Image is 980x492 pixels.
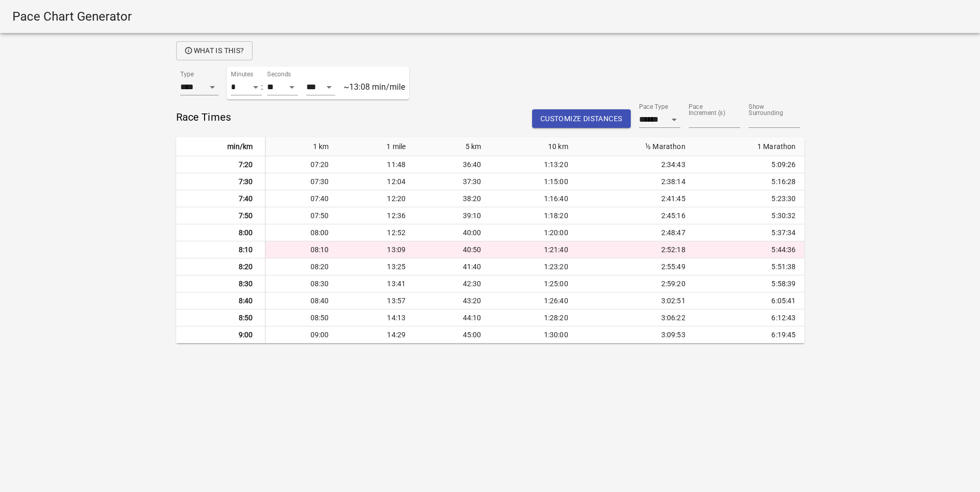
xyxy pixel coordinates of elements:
td: 5:16:28 [698,173,804,190]
td: 07:30 [266,173,341,190]
td: 1:28:20 [493,309,580,326]
td: 1:18:20 [493,207,580,224]
td: 12:20 [341,190,418,207]
td: 3:02:51 [581,292,698,309]
label: Show Surrounding [749,104,787,116]
th: min/km [176,137,266,156]
h6: Race Times [176,109,231,125]
td: 2:38:14 [581,173,698,190]
td: 08:40 [266,292,341,309]
td: 5:51:38 [698,258,804,275]
th: 8:40 [176,292,266,309]
td: 08:30 [266,275,341,292]
td: 41:40 [418,258,493,275]
td: 1:13:20 [493,156,580,173]
label: Pace Type [639,104,668,110]
td: 36:40 [418,156,493,173]
td: 09:00 [266,326,341,343]
td: 2:41:45 [581,190,698,207]
td: 43:20 [418,292,493,309]
h5: Pace Chart Generator [12,8,968,25]
td: 3:09:53 [581,326,698,343]
td: 12:36 [341,207,418,224]
td: 6:19:45 [698,326,804,343]
td: 39:10 [418,207,493,224]
th: 1 km [266,137,341,156]
div: ~ 13:08 min/mile [344,82,405,92]
td: 2:55:49 [581,258,698,275]
td: 1:23:20 [493,258,580,275]
td: 5:58:39 [698,275,804,292]
td: 11:48 [341,156,418,173]
td: 13:25 [341,258,418,275]
td: 08:50 [266,309,341,326]
td: 38:20 [418,190,493,207]
td: 37:30 [418,173,493,190]
td: 07:40 [266,190,341,207]
td: 13:41 [341,275,418,292]
th: 8:50 [176,309,266,326]
td: 5:44:36 [698,241,804,258]
td: 1:25:00 [493,275,580,292]
th: 1 Marathon [698,137,804,156]
td: 12:04 [341,173,418,190]
td: 2:34:43 [581,156,698,173]
div: : [261,82,270,92]
th: 9:00 [176,326,266,343]
td: 2:59:20 [581,275,698,292]
label: Pace Increment (s) [689,104,727,116]
th: 8:10 [176,241,266,258]
td: 5:37:34 [698,224,804,241]
th: 7:20 [176,156,266,173]
button: What is this? [176,41,253,60]
label: Minutes [231,71,254,77]
label: Type [180,71,194,77]
td: 08:10 [266,241,341,258]
td: 2:52:18 [581,241,698,258]
th: 1 mile [341,137,418,156]
td: 5:30:32 [698,207,804,224]
label: Seconds [267,71,290,77]
th: 8:30 [176,275,266,292]
td: 6:05:41 [698,292,804,309]
td: 08:00 [266,224,341,241]
span: Customize Distances [540,112,623,125]
td: 2:48:47 [581,224,698,241]
td: 1:16:40 [493,190,580,207]
td: 1:30:00 [493,326,580,343]
td: 5:23:30 [698,190,804,207]
td: 07:50 [266,207,341,224]
td: 1:15:00 [493,173,580,190]
td: 44:10 [418,309,493,326]
td: 07:20 [266,156,341,173]
th: 7:30 [176,173,266,190]
td: 1:20:00 [493,224,580,241]
td: 12:52 [341,224,418,241]
td: 08:20 [266,258,341,275]
td: 2:45:16 [581,207,698,224]
span: What is this? [184,44,244,57]
td: 13:57 [341,292,418,309]
td: 40:50 [418,241,493,258]
td: 14:13 [341,309,418,326]
button: Customize Distances [532,109,631,128]
td: 1:26:40 [493,292,580,309]
td: 1:21:40 [493,241,580,258]
td: 42:30 [418,275,493,292]
th: 8:20 [176,258,266,275]
td: 5:09:26 [698,156,804,173]
th: ½ Marathon [581,137,698,156]
td: 14:29 [341,326,418,343]
td: 40:00 [418,224,493,241]
td: 45:00 [418,326,493,343]
th: 10 km [493,137,580,156]
td: 13:09 [341,241,418,258]
th: 7:50 [176,207,266,224]
th: 7:40 [176,190,266,207]
th: 8:00 [176,224,266,241]
td: 6:12:43 [698,309,804,326]
th: 5 km [418,137,493,156]
td: 3:06:22 [581,309,698,326]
